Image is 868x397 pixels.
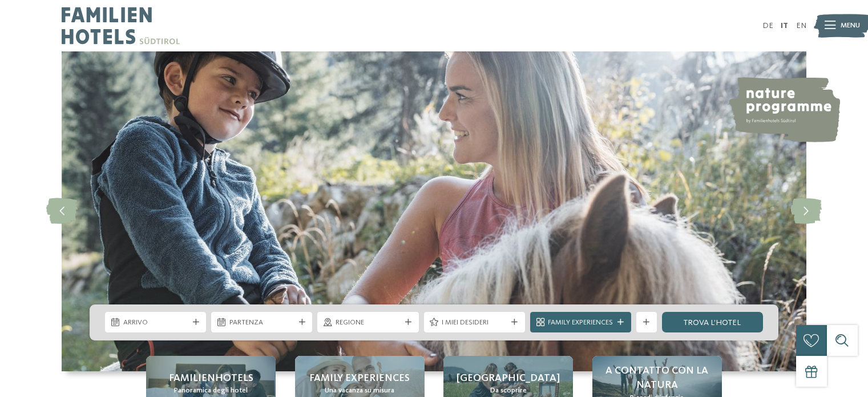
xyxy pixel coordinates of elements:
a: trova l’hotel [662,312,763,332]
span: Partenza [229,318,294,328]
span: Regione [336,318,401,328]
a: EN [796,22,806,30]
span: Family experiences [309,371,410,386]
img: Family hotel Alto Adige: the happy family places! [62,51,806,371]
span: Da scoprire [490,386,527,396]
span: Una vacanza su misura [325,386,394,396]
span: Arrivo [123,318,188,328]
span: [GEOGRAPHIC_DATA] [457,371,560,386]
span: I miei desideri [442,318,507,328]
span: Familienhotels [169,371,253,386]
span: Menu [841,21,860,31]
span: A contatto con la natura [603,364,712,392]
a: DE [762,22,773,30]
img: nature programme by Familienhotels Südtirol [727,77,840,142]
span: Panoramica degli hotel [174,386,248,396]
span: Family Experiences [548,318,613,328]
a: IT [781,22,788,30]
